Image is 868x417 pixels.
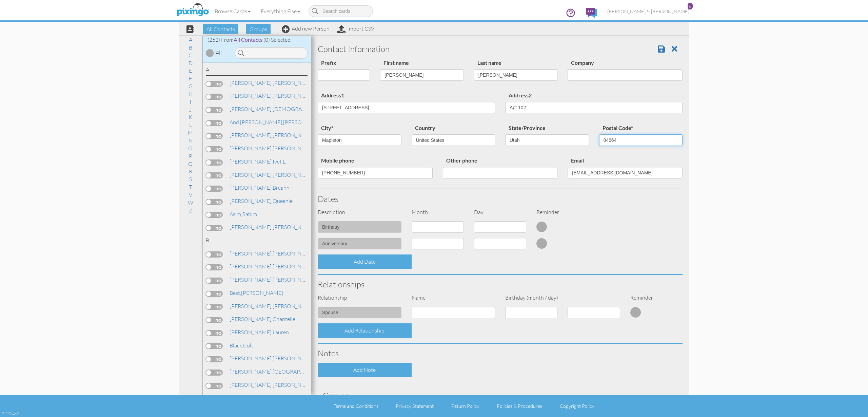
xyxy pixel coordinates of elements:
[184,129,196,137] a: M
[586,8,597,18] img: comments.svg
[318,280,683,289] h3: Relationships
[407,294,500,302] div: Name
[185,82,196,90] a: G
[318,44,683,53] h3: Contact Information
[474,58,505,68] label: Last name
[323,391,677,400] h3: Groups
[185,67,195,75] a: E
[505,91,535,100] label: Address2
[185,51,196,59] a: C
[185,59,196,67] a: D
[229,367,327,376] a: [GEOGRAPHIC_DATA]
[230,289,241,296] span: Best,
[313,294,407,302] div: Relationship
[688,3,693,10] div: 6
[230,106,273,112] span: [PERSON_NAME],
[229,118,374,126] a: [PERSON_NAME]
[229,184,290,192] a: Breann
[313,208,407,216] div: Description
[230,132,273,138] span: [PERSON_NAME],
[229,262,315,270] a: [PERSON_NAME]
[229,157,286,166] a: Ivet L
[230,394,273,401] span: [PERSON_NAME],
[560,403,594,409] a: Copyright Policy
[334,403,378,409] a: Terms and Conditions
[230,368,273,375] span: [PERSON_NAME],
[318,91,348,100] label: Address1
[202,36,311,44] div: (252) From
[229,92,315,100] a: [PERSON_NAME]
[230,224,273,230] span: [PERSON_NAME],
[568,58,597,68] label: Company
[230,250,273,257] span: [PERSON_NAME],
[230,381,273,388] span: [PERSON_NAME],
[230,158,273,165] span: [PERSON_NAME],
[2,411,19,417] div: 2.2.0-463
[185,36,196,44] a: A
[185,183,195,191] a: T
[186,98,195,106] a: I
[230,211,242,217] span: Asim,
[318,58,340,68] label: Prefix
[186,106,195,114] a: J
[407,208,469,216] div: Month
[246,24,271,34] span: Groups
[229,171,315,179] a: [PERSON_NAME]
[230,263,273,270] span: [PERSON_NAME],
[185,167,196,175] a: R
[318,323,412,338] div: Add Relationship
[256,3,305,20] a: Everything Else
[263,36,291,43] span: (0) Selected
[229,276,315,284] a: [PERSON_NAME]
[216,49,222,57] div: All
[210,3,256,20] a: Browse Cards
[229,144,315,152] a: [PERSON_NAME]
[451,403,479,409] a: Return Policy
[229,105,332,113] a: [DEMOGRAPHIC_DATA]
[229,381,315,389] a: [PERSON_NAME]
[230,329,273,336] span: [PERSON_NAME],
[185,191,196,199] a: V
[230,171,273,178] span: [PERSON_NAME],
[186,121,195,129] a: L
[625,294,656,302] div: Reminder
[380,58,412,68] label: First name
[185,136,196,145] a: N
[185,206,196,214] a: Z
[230,145,273,152] span: [PERSON_NAME],
[229,210,258,218] a: Rahim
[185,90,196,98] a: H
[602,3,694,20] a: [PERSON_NAME] & [PERSON_NAME] 6
[230,316,273,322] span: [PERSON_NAME],
[607,8,689,14] span: [PERSON_NAME] & [PERSON_NAME]
[318,254,412,269] div: Add Date
[229,289,284,297] a: [PERSON_NAME]
[318,363,412,377] div: Add Note
[234,36,262,43] span: All Contacts
[497,403,542,409] a: Policies & Procedures
[318,307,401,318] input: (e.g. Friend, Daughter)
[309,5,373,17] input: Search cards
[206,66,308,76] div: A
[230,79,273,86] span: [PERSON_NAME],
[230,276,273,283] span: [PERSON_NAME],
[318,156,358,165] label: Mobile phone
[185,160,196,168] a: Q
[568,156,587,165] label: Email
[443,156,481,165] label: Other phone
[337,25,374,32] a: Import CSV
[229,315,296,323] a: Chantelle
[396,403,434,409] a: Privacy Statement
[203,24,238,34] span: All Contacts
[186,175,195,183] a: S
[185,144,196,152] a: O
[230,197,273,204] span: [PERSON_NAME],
[230,355,273,362] span: [PERSON_NAME],
[282,25,330,32] a: Add new Person
[505,124,549,133] label: State/Province
[318,194,683,203] h3: Dates
[500,294,625,302] div: Birthday (month / day)
[229,341,254,349] a: Colt
[184,198,197,207] a: W
[230,119,283,126] span: and [PERSON_NAME],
